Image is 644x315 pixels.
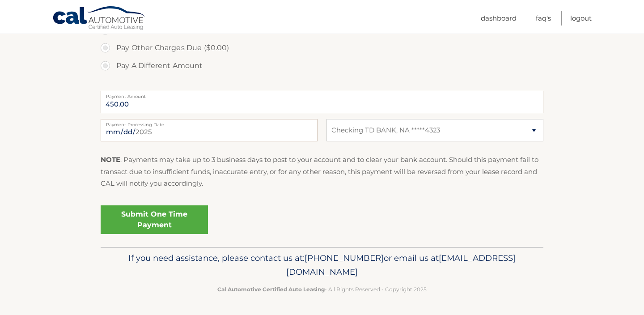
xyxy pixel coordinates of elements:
[101,91,543,113] input: Payment Amount
[106,285,538,294] p: - All Rights Reserved - Copyright 2025
[101,155,120,164] strong: NOTE
[101,119,318,126] label: Payment Processing Date
[536,11,551,26] a: FAQ's
[570,11,592,26] a: Logout
[101,91,543,98] label: Payment Amount
[217,286,325,293] strong: Cal Automotive Certified Auto Leasing
[481,11,517,26] a: Dashboard
[106,251,538,280] p: If you need assistance, please contact us at: or email us at
[101,205,208,234] a: Submit One Time Payment
[52,6,146,32] a: Cal Automotive
[101,119,318,141] input: Payment Date
[305,253,384,263] span: [PHONE_NUMBER]
[101,57,543,75] label: Pay A Different Amount
[101,154,543,189] p: : Payments may take up to 3 business days to post to your account and to clear your bank account....
[101,39,543,57] label: Pay Other Charges Due ($0.00)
